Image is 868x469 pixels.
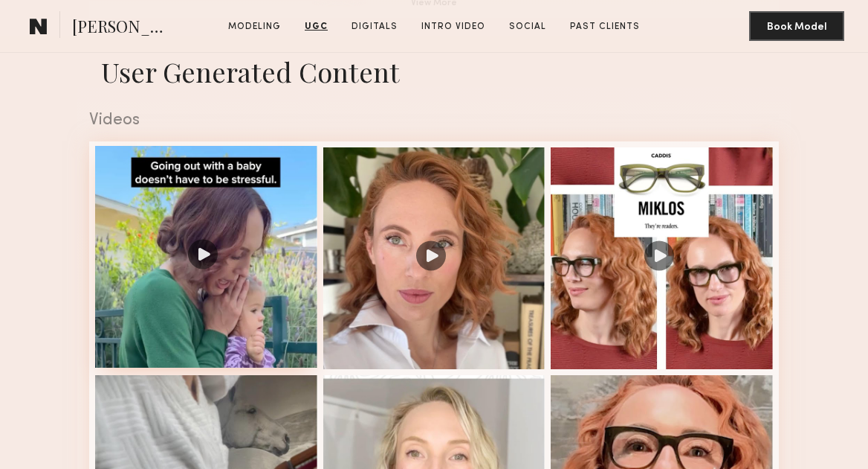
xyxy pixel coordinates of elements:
[749,11,844,41] button: Book Model
[72,15,175,41] span: [PERSON_NAME]
[564,20,646,33] a: Past Clients
[299,20,334,33] a: UGC
[503,20,552,33] a: Social
[77,54,791,89] h1: User Generated Content
[346,20,404,33] a: Digitals
[222,20,287,33] a: Modeling
[415,20,491,33] a: Intro Video
[749,19,844,32] a: Book Model
[89,112,779,129] div: Videos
